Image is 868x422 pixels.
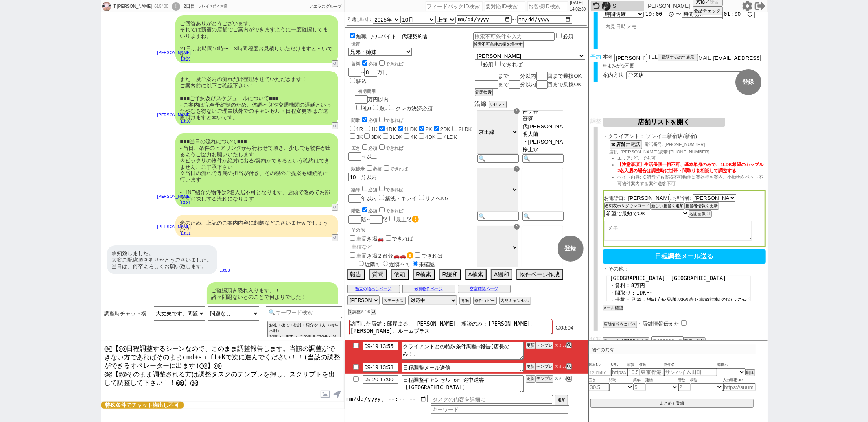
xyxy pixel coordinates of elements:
[522,107,563,115] option: 幡ヶ谷
[698,55,711,61] span: MAIL
[477,154,519,163] input: 🔍
[356,33,367,39] label: 無職
[378,208,404,213] label: できれば
[157,112,191,118] p: [PERSON_NAME]
[512,17,516,22] label: 〜
[627,362,640,368] span: 家賃
[522,115,563,123] option: 笹塚
[678,383,691,391] input: 2
[356,126,363,132] label: 1R
[402,285,455,293] button: 候補物件ページ
[157,200,191,206] p: 13:31
[522,154,564,163] input: 🔍
[356,261,381,267] label: 近隣可
[332,122,338,129] button: ↺
[347,269,365,280] button: 報告
[363,105,371,112] label: 礼0
[440,126,450,132] label: 2DK
[348,16,373,23] label: 引越し時期：
[386,235,391,241] input: できれば
[640,368,664,376] input: 東京都港区海岸３
[220,267,230,274] p: 13:53
[604,202,651,210] button: 名刺表示＆ダウンロード
[658,54,698,61] button: 電話するので表示
[570,6,586,13] p: 14:02:39
[352,164,473,172] div: 駅徒歩
[603,266,627,272] span: ・その他 :
[590,118,601,124] span: 調整
[396,105,433,112] label: クレカ決済必須
[684,337,706,345] button: 非表示登録
[664,368,717,376] input: サンハイム田町
[603,9,766,19] div: 〜
[618,162,764,173] span: 【注意事項】生活保護一切不可、基本単身のみで、1LDK希望のカップル2名入居の場合は調整時に世帯・間取りを相談して調整する
[371,126,378,132] label: 1K
[378,118,404,123] label: できれば
[175,15,338,63] div: ご回答ありがとうございます、 それでは新宿の店舗でご案内ができますように一度確認してまいりますね。 21日はお時間10時〜、3時間程度お見積りいただけますと幸いです。
[475,100,487,107] span: 沿線
[646,133,766,140] span: ソレイユ新宿店(新宿)
[157,50,191,56] p: [PERSON_NAME]
[536,342,553,349] button: テンプレ
[603,249,766,264] button: 日程調整メール送る
[553,364,566,369] span: スミカ
[473,41,524,48] button: 検索不可条件の欄を増やす
[526,363,536,370] button: 更新
[383,261,388,266] input: 近隣不可
[477,212,519,221] input: 🔍
[495,61,501,66] input: できれば
[516,269,563,280] button: 物件ページ作成
[348,164,473,181] div: 分以内
[101,402,184,409] span: 特殊条件でチャット物出し不可
[384,236,413,242] label: できれば
[369,146,378,151] span: 必須
[152,3,170,10] div: 615400
[431,405,569,414] input: キーワード
[413,261,418,266] input: 未確認
[369,33,429,41] input: 詳細
[107,245,217,274] div: 承知致しました。 大変ご配慮頂きありがとうございました。 当日は、何卒よろしくお願い致します。
[526,375,536,383] button: 更新
[198,3,227,10] div: ソレイユ代々木店
[590,336,601,342] span: 送客
[527,1,568,11] input: お客様ID検索
[348,143,473,161] div: ㎡以上
[172,2,180,11] div: !
[651,336,684,345] input: message_id
[396,216,419,223] label: 最上階
[379,186,385,191] input: できれば
[369,269,387,280] button: 質問
[207,282,338,317] div: ご確認頂き恐れ入ります、！ 諸々問題ないとのことで何よりでした！ そうしましたら、改めて順次動いてまいりますね。
[350,235,355,241] input: 車置き場🚗
[379,117,385,122] input: できれば
[378,61,404,66] label: できれば
[350,243,410,251] input: 車種など
[425,134,435,140] label: 4DK
[489,101,507,108] button: リセット
[603,133,643,140] span: ・クライアント :
[386,126,396,132] label: 1DK
[522,131,563,138] option: 明大前
[350,252,355,258] input: 車置き場２台分🚗🚗
[352,185,473,193] div: 築年
[634,383,646,391] input: 5
[352,206,473,214] div: 階数
[603,118,725,127] button: 店舗リストを開く
[555,395,568,405] button: 追加
[465,269,487,280] button: A検索
[689,210,712,218] button: 地図画像DL
[373,166,382,171] span: 必須
[553,376,566,381] span: スミカ
[640,362,664,368] span: 住所
[157,193,191,200] p: [PERSON_NAME]
[603,337,649,345] button: チャット共有URLを生成
[746,369,755,376] button: 削除
[157,224,191,230] p: [PERSON_NAME]
[348,56,404,85] div: ~ 万円
[723,377,756,384] span: 入力専用URL
[266,306,343,318] input: 🔍キーワード検索
[348,253,413,259] label: 車置き場２台分🚗🚗
[352,227,473,233] p: その他
[369,187,378,192] span: 必須
[352,143,473,151] div: 広さ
